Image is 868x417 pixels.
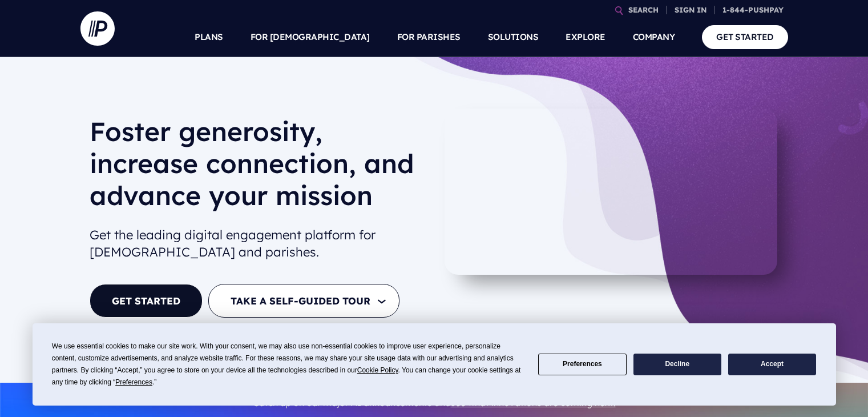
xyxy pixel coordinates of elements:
div: Cookie Consent Prompt [33,323,836,406]
a: FOR [DEMOGRAPHIC_DATA] [251,17,370,57]
span: Preferences [115,378,152,386]
h1: Foster generosity, increase connection, and advance your mission [90,115,425,220]
a: see what innovations are coming next. [451,397,616,408]
a: FOR PARISHES [397,17,461,57]
a: EXPLORE [566,17,605,57]
a: COMPANY [633,17,675,57]
button: TAKE A SELF-GUIDED TOUR [208,284,399,318]
a: SOLUTIONS [488,17,539,57]
a: GET STARTED [702,25,788,49]
button: Decline [633,354,721,376]
button: Accept [728,354,816,376]
div: We use essential cookies to make our site work. With your consent, we may also use non-essential ... [52,340,524,388]
h2: Get the leading digital engagement platform for [DEMOGRAPHIC_DATA] and parishes. [90,222,425,266]
span: Cookie Policy [357,366,398,374]
button: Preferences [538,354,626,376]
a: PLANS [195,17,223,57]
a: GET STARTED [90,284,203,318]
